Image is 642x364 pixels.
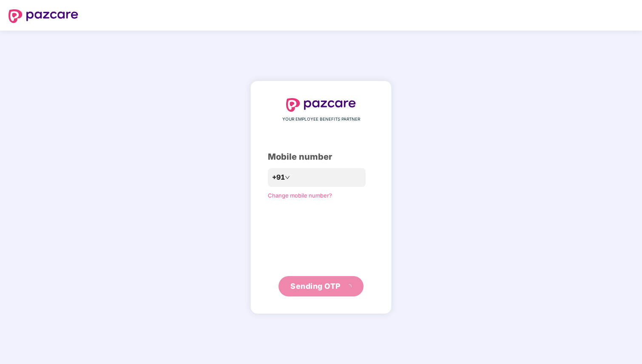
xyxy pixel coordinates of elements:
span: YOUR EMPLOYEE BENEFITS PARTNER [282,116,360,123]
img: logo [9,9,78,23]
span: down [285,175,290,180]
a: Change mobile number? [268,192,332,199]
button: Sending OTPloading [278,276,364,296]
img: logo [286,98,356,112]
span: +91 [272,172,285,183]
div: Mobile number [268,150,374,164]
